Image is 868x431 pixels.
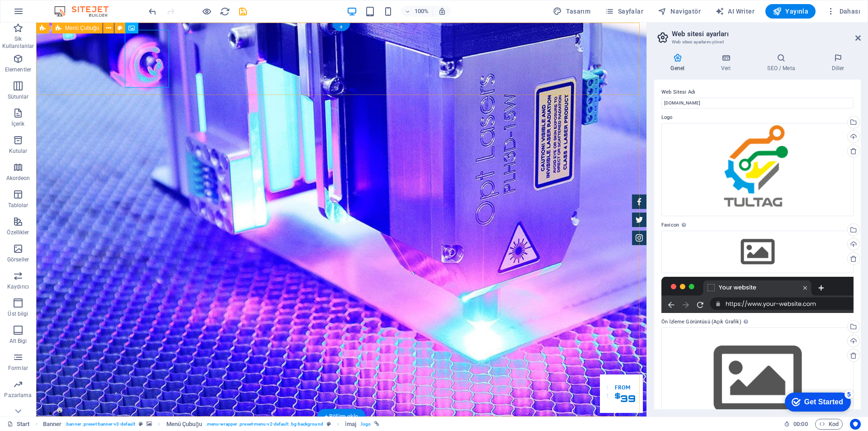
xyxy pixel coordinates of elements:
[374,422,379,426] i: Bu element bağlantılı
[438,7,446,15] i: Yeniden boyutlandırmada yakınlaştırma düzeyini seçilen cihaza uyacak şekilde otomatik olarak ayarla.
[8,93,29,100] p: Sütunlar
[672,38,843,46] h3: Web sitesi ayarlarını yönet
[549,4,594,19] button: Tasarım
[549,4,594,19] div: Tasarım (Ctrl+Alt+Y)
[765,4,816,19] button: Yayınla
[553,7,590,16] span: Tasarım
[147,6,158,17] i: Geri al: Renkleri değiştir (Ctrl+Z)
[658,7,701,16] span: Navigatör
[815,53,861,72] h4: Diller
[5,66,31,73] p: Elementler
[7,283,29,290] p: Kaydırıcı
[8,310,28,317] p: Üst bilgi
[6,175,30,182] p: Akordeon
[4,392,32,399] p: Pazarlama
[7,419,30,430] a: Seçimi iptal etmek için tıkla. Sayfaları açmak için çift tıkla
[800,421,801,427] span: :
[661,98,854,109] input: Adı...
[327,422,331,426] i: Bu element, özelleştirilebilir bir ön ayar
[661,317,854,327] label: Ön İzleme Görüntüsü (Açık Grafik)
[146,422,152,426] i: Bu element, arka plan içeriyor
[601,4,647,19] button: Sayfalar
[166,419,202,430] span: Seçmek için tıkla. Düzenlemek için çift tıkla
[206,419,323,430] span: . menu-wrapper .preset-menu-v2-default .bg-background
[201,6,212,17] button: Ön izleme modundan çıkıp düzenlemeye devam etmek için buraya tıklayın
[605,7,643,16] span: Sayfalar
[43,419,380,430] nav: breadcrumb
[415,6,429,17] h6: 100%
[317,409,366,424] div: + Bölüm ekle
[401,6,433,17] button: 100%
[9,147,28,155] p: Kutular
[672,30,861,38] h2: Web sitesi ayarları
[332,23,350,31] div: +
[661,220,854,231] label: Favicon
[238,6,248,17] i: Kaydet (Ctrl+S)
[661,87,854,98] label: Web Sitesi Adı
[751,53,815,72] h4: SEO / Meta
[43,419,62,430] span: Seçmek için tıkla. Düzenlemek için çift tıkla
[65,419,135,430] span: . banner .preset-banner-v3-default
[654,53,705,72] h4: Genel
[705,53,751,72] h4: Veri
[826,7,860,16] span: Dahası
[661,123,854,216] div: tultag3-yj8ujol9dXsVe0zWQ8585A.png
[7,229,29,236] p: Özellikler
[661,231,854,273] div: Dosya yöneticisinden, stok fotoğraflardan dosyalar seçin veya dosya(lar) yükleyin
[67,2,76,11] div: 5
[52,6,120,17] img: Editor Logo
[220,6,230,17] i: Sayfayı yeniden yükleyin
[773,7,808,16] span: Yayınla
[8,365,28,372] p: Formlar
[219,6,230,17] button: reload
[11,120,24,128] p: İçerik
[7,256,29,263] p: Görseller
[661,112,854,123] label: Logo
[237,6,248,17] button: save
[784,419,808,430] h6: Oturum süresi
[147,6,158,17] button: undo
[654,4,704,19] button: Navigatör
[360,419,371,430] span: . logo
[793,419,807,430] span: 00 00
[139,422,143,426] i: Bu element, özelleştirilebilir bir ön ayar
[850,419,861,430] button: Usercentrics
[65,25,99,31] span: Menü Çubuğu
[8,202,28,209] p: Tablolar
[819,419,839,430] span: Kod
[815,419,843,430] button: Kod
[823,4,864,19] button: Dahası
[712,4,758,19] button: AI Writer
[9,337,27,345] p: Alt Bigi
[345,419,356,430] span: Seçmek için tıkla. Düzenlemek için çift tıkla
[21,385,26,390] button: 1
[661,327,854,431] div: Dosya yöneticisinden, stok fotoğraflardan dosyalar seçin veya dosya(lar) yükleyin
[7,5,73,24] div: Get Started 5 items remaining, 0% complete
[715,7,755,16] span: AI Writer
[27,10,66,18] div: Get Started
